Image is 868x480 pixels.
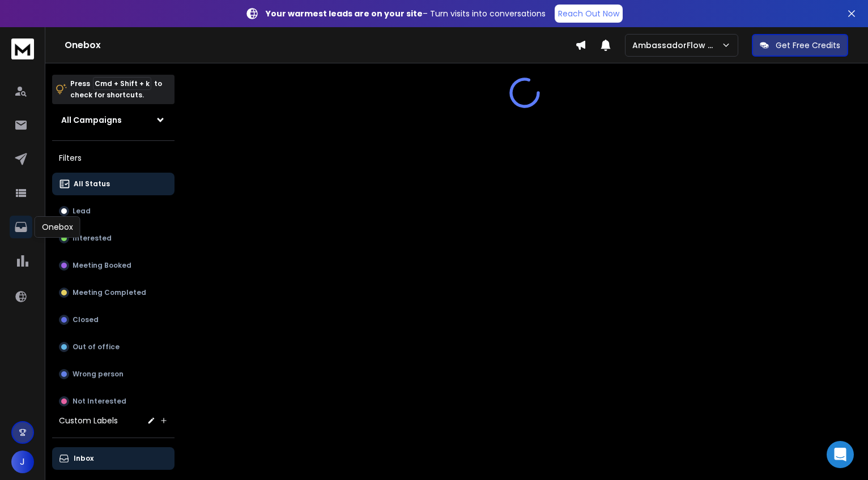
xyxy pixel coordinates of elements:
button: Interested [52,227,175,250]
button: All Status [52,173,175,195]
button: Inbox [52,447,175,470]
button: Out of office [52,336,175,358]
h3: Custom Labels [59,415,118,426]
p: Meeting Completed [73,288,146,297]
p: Press to check for shortcuts. [70,78,162,101]
p: AmbassadorFlow Sales [632,40,721,51]
h3: Filters [52,150,175,166]
p: Not Interested [73,397,126,406]
button: J [11,451,34,473]
img: logo [11,38,34,59]
p: Reach Out Now [558,8,619,19]
div: Onebox [35,216,80,238]
button: Not Interested [52,390,175,413]
p: – Turn visits into conversations [266,8,546,19]
button: Meeting Completed [52,281,175,304]
button: Lead [52,200,175,222]
button: Wrong person [52,363,175,385]
a: Reach Out Now [555,5,623,23]
p: Meeting Booked [73,261,131,270]
strong: Your warmest leads are on your site [266,8,423,19]
p: Get Free Credits [776,40,840,51]
button: All Campaigns [52,109,175,131]
p: Wrong person [73,370,124,379]
button: Closed [52,308,175,331]
h1: Onebox [65,38,575,52]
span: Cmd + Shift + k [93,77,151,90]
p: Interested [73,234,112,243]
p: Out of office [73,342,120,352]
p: Closed [73,315,99,324]
p: Lead [73,207,91,216]
button: Get Free Credits [752,34,848,57]
button: Meeting Booked [52,254,175,277]
div: Open Intercom Messenger [827,441,854,468]
h1: All Campaigns [61,114,122,126]
p: All Status [74,179,110,188]
p: Inbox [74,454,93,463]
